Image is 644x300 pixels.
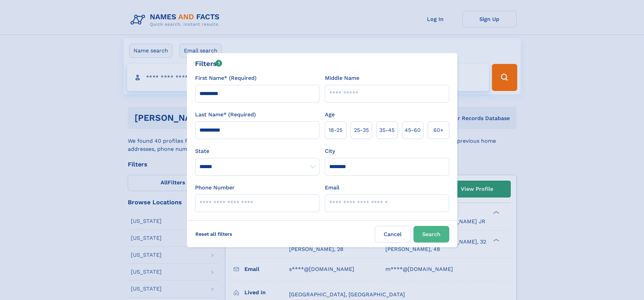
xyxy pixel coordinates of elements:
[325,147,335,155] label: City
[195,74,257,82] label: First Name* (Required)
[379,126,395,134] span: 35‑45
[195,59,222,69] div: Filters
[325,74,359,82] label: Middle Name
[195,184,235,192] label: Phone Number
[405,126,421,134] span: 45‑60
[375,226,411,243] label: Cancel
[354,126,369,134] span: 25‑35
[325,111,335,119] label: Age
[191,226,237,242] label: Reset all filters
[195,111,256,119] label: Last Name* (Required)
[329,126,342,134] span: 18‑25
[413,226,449,243] button: Search
[433,126,444,134] span: 60+
[195,147,319,155] label: State
[325,184,339,192] label: Email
